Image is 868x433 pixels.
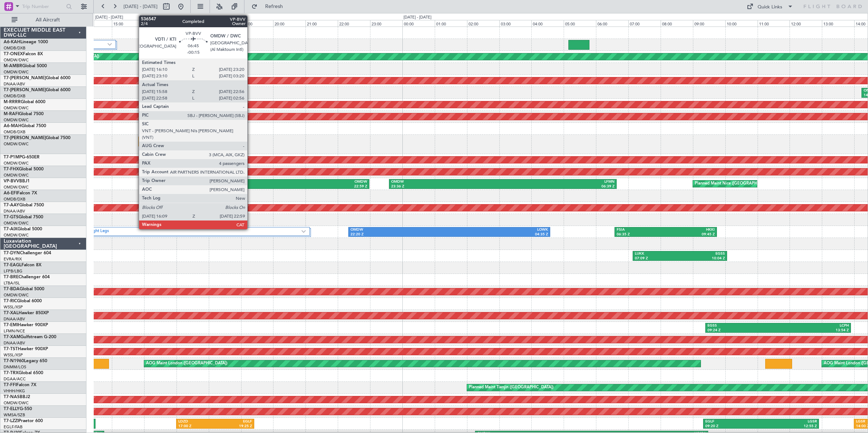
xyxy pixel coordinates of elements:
[707,328,778,333] div: 09:24 Z
[4,167,44,171] a: T7-FHXGlobal 5000
[215,419,252,424] div: EGLF
[705,419,761,424] div: EGLF
[4,209,25,214] a: DNAA/ABV
[564,20,596,27] div: 05:00
[761,424,817,429] div: 12:55 Z
[4,395,20,399] span: T7-NAS
[4,100,45,104] a: M-RRRRGlobal 6000
[778,328,849,333] div: 13:54 Z
[4,335,56,339] a: T7-XAMGulfstream G-200
[4,124,46,128] a: A6-MAHGlobal 7500
[350,232,449,237] div: 22:20 Z
[4,227,42,231] a: T7-AIXGlobal 5000
[503,184,615,189] div: 06:39 Z
[617,232,666,237] div: 06:35 Z
[4,395,30,399] a: T7-NASBBJ2
[531,20,564,27] div: 04:00
[449,227,548,232] div: LOWK
[4,105,29,111] a: OMDW/DWC
[4,311,49,315] a: T7-XALHawker 850XP
[4,52,43,56] a: T7-ONEXFalcon 8X
[4,117,29,123] a: OMDW/DWC
[617,227,666,232] div: FSIA
[4,419,43,423] a: T7-LZZIPraetor 600
[391,179,503,185] div: OMDW
[4,93,25,99] a: OMDB/DXB
[4,287,20,291] span: T7-BDA
[4,364,26,370] a: DNMM/LOS
[4,263,21,267] span: T7-EAGL
[4,191,37,195] a: A6-EFIFalcon 7X
[4,407,32,411] a: T7-ELLYG-550
[4,371,43,375] a: T7-TRXGlobal 6500
[635,256,680,261] div: 07:09 Z
[4,359,24,363] span: T7-N1960
[4,323,18,327] span: T7-EMI
[4,40,20,44] span: A6-KAH
[403,15,431,21] div: [DATE] - [DATE]
[209,20,241,27] div: 18:00
[350,227,449,232] div: OMDW
[259,4,289,9] span: Refresh
[4,124,21,128] span: A6-MAH
[761,419,817,424] div: LGSR
[4,141,29,147] a: OMDW/DWC
[273,20,305,27] div: 20:00
[4,371,19,375] span: T7-TRX
[4,136,70,140] a: T7-[PERSON_NAME]Global 7500
[4,88,46,92] span: T7-[PERSON_NAME]
[4,275,19,279] span: T7-BRE
[80,20,112,27] div: 14:00
[19,17,77,23] span: All Aircraft
[22,1,64,12] input: Trip Number
[4,424,23,430] a: EGLF/FAB
[693,20,725,27] div: 09:00
[4,335,20,339] span: T7-XAM
[4,383,16,387] span: T7-FFI
[4,100,21,104] span: M-RRRR
[4,161,29,166] a: OMDW/DWC
[4,112,44,116] a: M-RAFIGlobal 7500
[4,251,20,255] span: T7-DYN
[4,179,30,183] a: VP-BVVBBJ1
[4,287,44,291] a: T7-BDAGlobal 5000
[108,43,112,46] img: arrow-gray.svg
[4,155,40,159] a: T7-P1MPG-650ER
[177,20,209,27] div: 17:00
[4,359,47,363] a: T7-N1960Legacy 650
[248,1,292,12] button: Refresh
[301,230,306,233] img: arrow-gray.svg
[4,40,48,44] a: A6-KAHLineage 1000
[95,15,123,21] div: [DATE] - [DATE]
[635,251,680,256] div: LUKK
[4,328,25,334] a: LFMN/NCE
[4,340,25,346] a: DNAA/ABV
[4,52,23,56] span: T7-ONEX
[725,20,758,27] div: 10:00
[305,20,338,27] div: 21:00
[112,20,144,27] div: 15:00
[4,292,29,298] a: OMDW/DWC
[338,20,370,27] div: 22:00
[4,203,44,207] a: T7-AAYGlobal 7500
[628,20,661,27] div: 07:00
[370,20,402,27] div: 23:00
[705,424,761,429] div: 09:20 Z
[4,268,23,274] a: LFPB/LBG
[402,20,435,27] div: 00:00
[4,383,36,387] a: T7-FFIFalcon 7X
[467,20,499,27] div: 02:00
[4,304,23,310] a: WSSL/XSP
[4,299,17,303] span: T7-RIC
[695,178,776,189] div: Planned Maint Nice ([GEOGRAPHIC_DATA])
[4,275,50,279] a: T7-BREChallenger 604
[4,45,25,51] a: OMDB/DXB
[4,407,20,411] span: T7-ELLY
[215,424,252,429] div: 19:25 Z
[822,20,854,27] div: 13:00
[4,112,19,116] span: M-RAFI
[4,167,19,171] span: T7-FHX
[4,256,22,262] a: EVRA/RIX
[4,299,42,303] a: T7-RICGlobal 6000
[144,20,177,27] div: 16:00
